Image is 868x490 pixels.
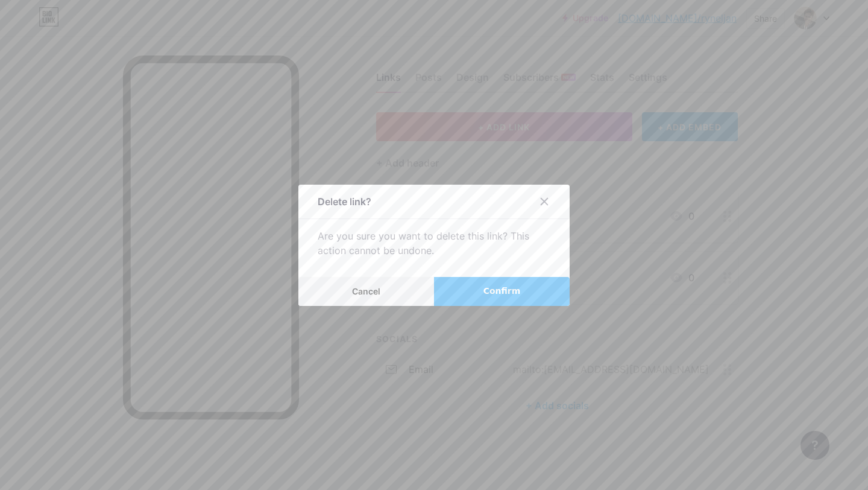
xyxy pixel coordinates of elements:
[318,194,371,209] div: Delete link?
[434,277,570,306] button: Confirm
[483,285,521,297] span: Confirm
[318,229,550,258] div: Are you sure you want to delete this link? This action cannot be undone.
[298,277,434,306] button: Cancel
[352,286,380,296] span: Cancel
